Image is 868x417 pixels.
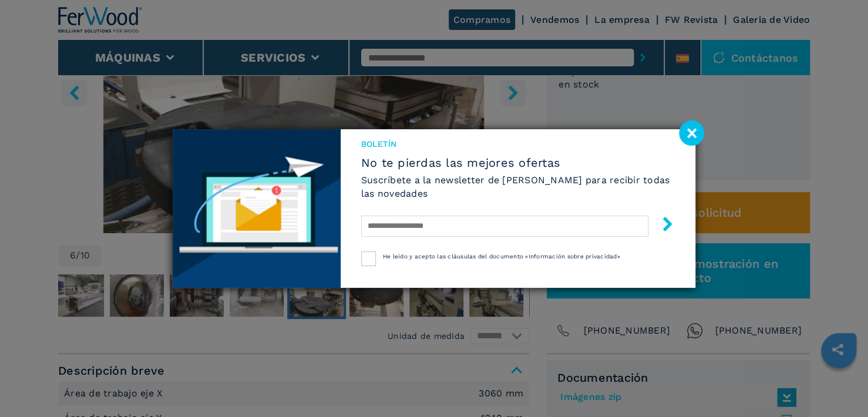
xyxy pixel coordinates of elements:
button: submit-button [648,212,675,240]
img: Newsletter image [173,129,341,288]
h6: Suscríbete a la newsletter de [PERSON_NAME] para recibir todas las novedades [361,173,675,200]
span: He leído y acepto las cláusulas del documento «Información sobre privacidad» [383,253,620,260]
span: Boletín [361,138,675,150]
span: No te pierdas las mejores ofertas [361,156,675,170]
